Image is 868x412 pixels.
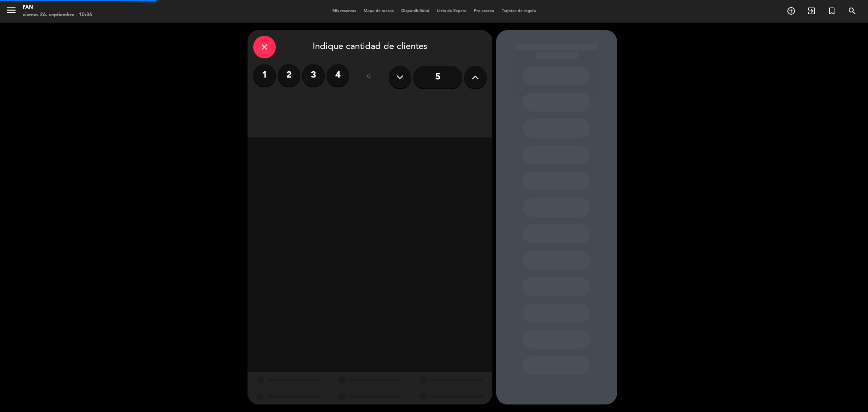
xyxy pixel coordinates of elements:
[260,43,269,52] i: close
[848,6,857,15] i: search
[498,9,540,13] span: Tarjetas de regalo
[6,5,17,16] i: menu
[327,64,349,87] label: 4
[253,64,276,87] label: 1
[470,9,498,13] span: Pre-acceso
[807,6,816,15] i: exit_to_app
[433,9,470,13] span: Lista de Espera
[329,9,360,13] span: Mis reservas
[397,9,433,13] span: Disponibilidad
[23,11,92,19] div: viernes 26. septiembre - 10:36
[6,5,17,18] button: menu
[787,6,796,15] i: add_circle_outline
[360,9,397,13] span: Mapa de mesas
[357,64,381,90] div: ó
[302,64,325,87] label: 3
[253,36,487,58] div: Indique cantidad de clientes
[23,4,92,11] div: Fan
[278,64,300,87] label: 2
[827,6,836,15] i: turned_in_not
